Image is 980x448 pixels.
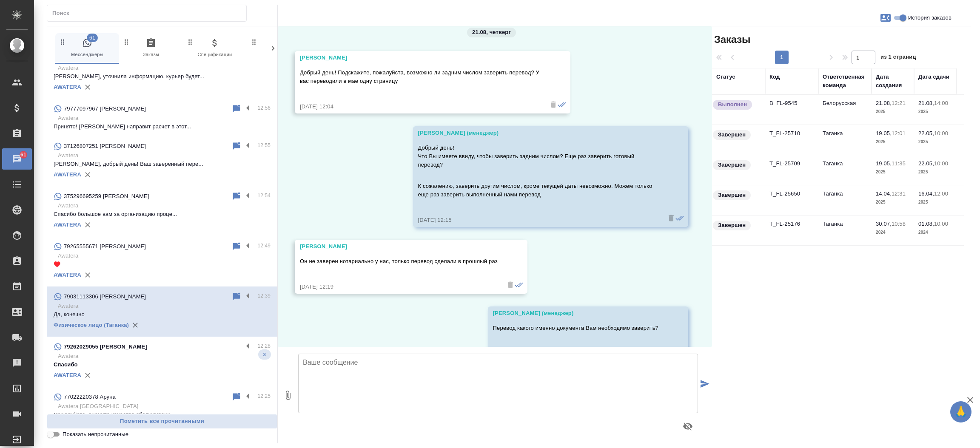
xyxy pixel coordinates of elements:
[876,198,910,207] p: 2025
[712,220,761,231] div: Выставляет КМ при направлении счета или после выполнения всех работ/сдачи заказа клиенту. Окончат...
[63,430,128,439] span: Показать непрочитанные
[54,310,271,319] p: Да, конечно
[64,393,116,401] p: 77022220378 Аруна
[950,401,971,422] button: 🙏
[876,221,892,227] p: 30.07,
[716,73,735,81] div: Статус
[954,403,968,421] span: 🙏
[300,68,541,85] p: Добрый день! Подскажите, пожалуйста, возможно ли задним числом заверить перевод? У вас переводили...
[64,142,146,150] p: 37126807251 [PERSON_NAME]
[122,38,131,46] svg: Зажми и перетащи, чтобы поменять порядок вкладок
[892,190,906,197] p: 12:31
[418,182,659,199] p: К сожалению, заверить другим числом, кроме текущей даты невозможно. Можем только еще раз заверить...
[47,186,277,236] div: 375296695259 [PERSON_NAME]12:54AwateraСпасибо большое вам за организацию проце...AWATERA
[54,272,81,278] a: AWATERA
[472,28,511,37] p: 21.08, четверг
[892,100,906,106] p: 12:21
[58,114,271,122] p: Awatera
[54,122,271,131] p: Принято! [PERSON_NAME] направит расчет в этот...
[257,342,271,350] p: 12:28
[300,283,498,291] div: [DATE] 12:19
[122,38,179,59] span: Заказы
[47,48,277,99] div: Awatera[PERSON_NAME], уточнила информацию, курьер будет...AWATERA
[186,38,194,46] svg: Зажми и перетащи, чтобы поменять порядок вкладок
[257,241,271,250] p: 12:49
[231,141,242,151] div: Пометить непрочитанным
[876,168,910,176] p: 2025
[908,14,952,22] span: История заказов
[257,191,271,200] p: 12:54
[876,228,910,237] p: 2024
[54,322,129,328] a: Физическое лицо (Таганка)
[81,81,94,94] button: Удалить привязку
[54,210,271,218] p: Спасибо большое вам за организацию проце...
[765,95,818,125] td: B_FL-9545
[918,198,952,207] p: 2025
[300,257,498,266] p: Он не заверен нотариально у нас, только перевод сделали в прошлый раз
[934,160,948,167] p: 10:00
[300,54,541,62] div: [PERSON_NAME]
[58,252,271,260] p: Awatera
[876,130,892,136] p: 19.05,
[418,216,659,224] div: [DATE] 12:15
[59,38,67,46] svg: Зажми и перетащи, чтобы поменять порядок вкладок
[934,190,948,197] p: 12:00
[718,100,747,109] p: Выполнен
[257,392,271,400] p: 12:25
[712,33,750,46] span: Заказы
[52,7,246,19] input: Поиск
[876,138,910,146] p: 2025
[257,104,271,112] p: 12:56
[2,148,32,170] a: 61
[718,191,746,199] p: Завершен
[769,73,780,81] div: Код
[54,84,81,90] a: AWATERA
[64,343,147,351] p: 79262029055 [PERSON_NAME]
[300,242,498,251] div: [PERSON_NAME]
[934,221,948,227] p: 10:00
[231,392,242,402] div: Пометить непрочитанным
[47,136,277,186] div: 37126807251 [PERSON_NAME]12:55Awatera[PERSON_NAME], добрый день! Ваш заверенный пере...AWATERA
[81,369,94,382] button: Удалить привязку
[712,190,761,201] div: Выставляет КМ при направлении счета или после выполнения всех работ/сдачи заказа клиенту. Окончат...
[58,352,271,360] p: Awatera
[300,102,541,111] div: [DATE] 12:04
[892,221,906,227] p: 10:58
[818,125,872,155] td: Таганка
[59,38,116,59] span: Мессенджеры
[54,411,271,419] p: Пожалуйста, оцените качество обслуживани...
[418,144,659,169] p: Добрый день! Что Вы имеете ввиду, чтобы заверить задним числом? Еще раз заверить готовый перевод?
[418,129,659,137] div: [PERSON_NAME] (менеджер)
[231,292,242,302] div: Пометить непрочитанным
[765,155,818,185] td: T_FL-25709
[47,387,277,424] div: 77022220378 Аруна12:25Awatera [GEOGRAPHIC_DATA]Пожалуйста, оцените качество обслуживани...
[918,130,934,136] p: 22.05,
[54,171,81,178] a: AWATERA
[712,159,761,171] div: Выставляет КМ при направлении счета или после выполнения всех работ/сдачи заказа клиенту. Окончат...
[718,130,746,139] p: Завершен
[257,292,271,300] p: 12:39
[876,108,910,116] p: 2025
[47,337,277,387] div: 79262029055 [PERSON_NAME]12:28AwateraСпасибо3AWATERA
[47,236,277,286] div: 79265555671 [PERSON_NAME]12:49Awatera♥️AWATERA
[765,125,818,155] td: T_FL-25710
[892,130,906,136] p: 12:01
[129,319,142,332] button: Удалить привязку
[818,95,872,125] td: Белорусская
[876,160,892,167] p: 19.05,
[54,160,271,168] p: [PERSON_NAME], добрый день! Ваш заверенный пере...
[15,150,31,159] span: 61
[818,215,872,245] td: Таганка
[876,100,892,106] p: 21.08,
[257,141,271,150] p: 12:55
[875,8,896,28] button: Заявки
[58,402,271,411] p: Awatera [GEOGRAPHIC_DATA]
[54,72,271,81] p: [PERSON_NAME], уточнила информацию, курьер будет...
[47,99,277,136] div: 79777097967 [PERSON_NAME]12:56AwateraПринято! [PERSON_NAME] направит расчет в этот...
[918,100,934,106] p: 21.08,
[678,416,698,437] button: Предпросмотр
[818,185,872,215] td: Таганка
[87,34,98,42] span: 61
[58,151,271,160] p: Awatera
[918,190,934,197] p: 16.04,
